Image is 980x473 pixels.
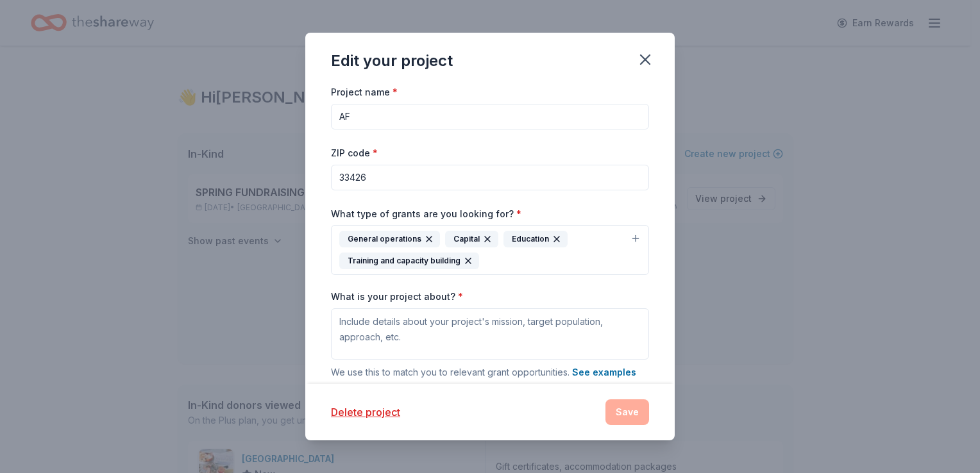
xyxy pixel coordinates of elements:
[339,253,479,269] div: Training and capacity building
[331,104,649,129] input: After school program
[331,208,521,220] label: What type of grants are you looking for?
[331,147,378,160] label: ZIP code
[331,86,398,99] label: Project name
[331,225,649,275] button: General operationsCapitalEducationTraining and capacity building
[331,367,636,378] span: We use this to match you to relevant grant opportunities.
[331,165,649,190] input: 12345 (U.S. only)
[331,290,463,303] label: What is your project about?
[339,231,440,247] div: General operations
[572,365,636,380] button: See examples
[503,231,568,247] div: Education
[445,231,498,247] div: Capital
[331,51,453,71] div: Edit your project
[331,404,400,420] button: Delete project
